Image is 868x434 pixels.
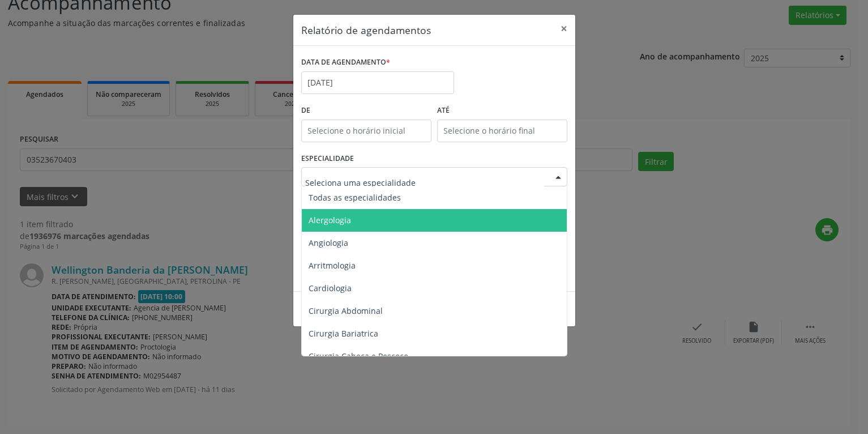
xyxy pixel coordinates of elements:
span: Cardiologia [309,283,352,293]
label: ESPECIALIDADE [301,150,354,168]
input: Selecione uma data ou intervalo [301,71,454,94]
input: Selecione o horário inicial [301,120,431,142]
h5: Relatório de agendamentos [301,23,431,37]
button: Close [553,15,575,42]
label: De [301,102,431,120]
label: ATÉ [437,102,567,120]
input: Seleciona uma especialidade [305,171,544,194]
span: Alergologia [309,215,351,225]
span: Cirurgia Bariatrica [309,328,378,339]
span: Cirurgia Abdominal [309,305,383,316]
span: Angiologia [309,237,348,248]
span: Cirurgia Cabeça e Pescoço [309,351,408,361]
input: Selecione o horário final [437,120,567,142]
span: Todas as especialidades [309,192,401,203]
label: DATA DE AGENDAMENTO [301,54,390,71]
span: Arritmologia [309,260,356,271]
